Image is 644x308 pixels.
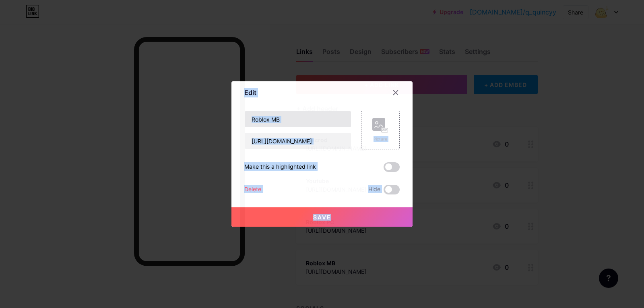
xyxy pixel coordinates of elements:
[244,88,256,97] div: Edit
[244,162,316,172] div: Make this a highlighted link
[313,214,331,221] span: Save
[244,185,261,194] div: Delete
[245,133,351,149] input: URL
[245,111,351,127] input: Title
[372,136,388,142] div: Picture
[231,207,413,227] button: Save
[368,185,380,194] span: Hide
